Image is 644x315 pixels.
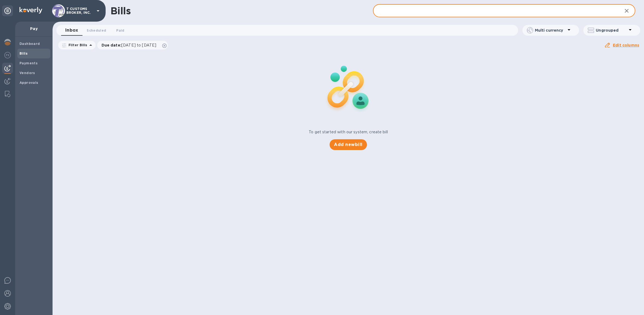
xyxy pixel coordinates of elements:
span: Scheduled [87,28,106,33]
h1: Bills [110,5,131,16]
p: Due date : [102,42,159,48]
p: Filter Bills [66,43,87,47]
span: Inbox [65,26,78,34]
div: Unpin categories [2,5,13,16]
b: Payments [19,61,38,65]
button: Add newbill [330,139,367,150]
div: Due date:[DATE] to [DATE] [97,41,168,49]
img: Foreign exchange [4,52,11,58]
u: Edit columns [613,43,639,47]
span: [DATE] to [DATE] [121,43,156,47]
p: Ungrouped [596,28,627,33]
span: Paid [116,28,124,33]
b: Bills [19,51,28,55]
b: Dashboard [19,42,40,46]
b: Vendors [19,71,35,75]
span: Add new bill [334,141,362,148]
p: T CUSTOMS BROKER, INC. [66,7,93,15]
b: Approvals [19,81,38,85]
p: Pay [19,26,48,31]
p: Multi currency [535,28,566,33]
img: Logo [19,7,42,14]
p: To get started with our system, create bill [309,129,388,135]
